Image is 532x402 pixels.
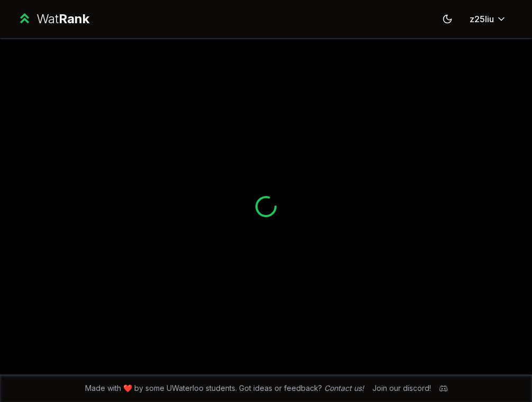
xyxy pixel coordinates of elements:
button: z25liu [461,10,515,29]
span: Rank [59,11,89,26]
div: Wat [36,11,89,27]
a: WatRank [17,11,89,27]
span: z25liu [470,13,494,25]
a: Contact us! [324,384,364,392]
span: Made with ❤️ by some UWaterloo students. Got ideas or feedback? [85,383,364,394]
div: Join our discord! [372,383,431,394]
